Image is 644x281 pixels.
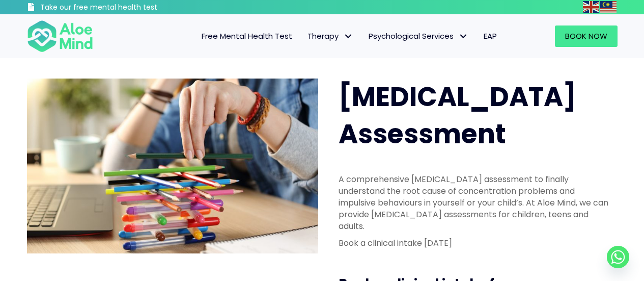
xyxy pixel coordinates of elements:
p: A comprehensive [MEDICAL_DATA] assessment to finally understand the root cause of concentration p... [339,173,611,233]
a: English [583,1,600,13]
a: Psychological ServicesPsychological Services: submenu [361,25,476,47]
span: Therapy: submenu [341,29,356,44]
span: Book Now [565,31,607,41]
span: Psychological Services [369,31,468,41]
img: ms [600,1,617,13]
a: Free Mental Health Test [194,25,300,47]
a: Take our free mental health test [27,3,212,14]
a: Malay [600,1,618,13]
a: EAP [476,25,505,47]
img: ADHD photo [27,79,318,253]
img: Aloe mind Logo [27,19,93,53]
a: TherapyTherapy: submenu [300,25,361,47]
a: Whatsapp [607,246,629,268]
span: Psychological Services: submenu [456,29,471,44]
span: [MEDICAL_DATA] Assessment [339,78,576,152]
a: Book Now [555,25,618,47]
span: EAP [484,31,497,41]
h3: Take our free mental health test [40,3,212,13]
span: Therapy [307,31,353,41]
p: Book a clinical intake [DATE] [339,237,611,249]
span: Free Mental Health Test [202,31,292,41]
img: en [583,1,599,13]
nav: Menu [106,25,505,47]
